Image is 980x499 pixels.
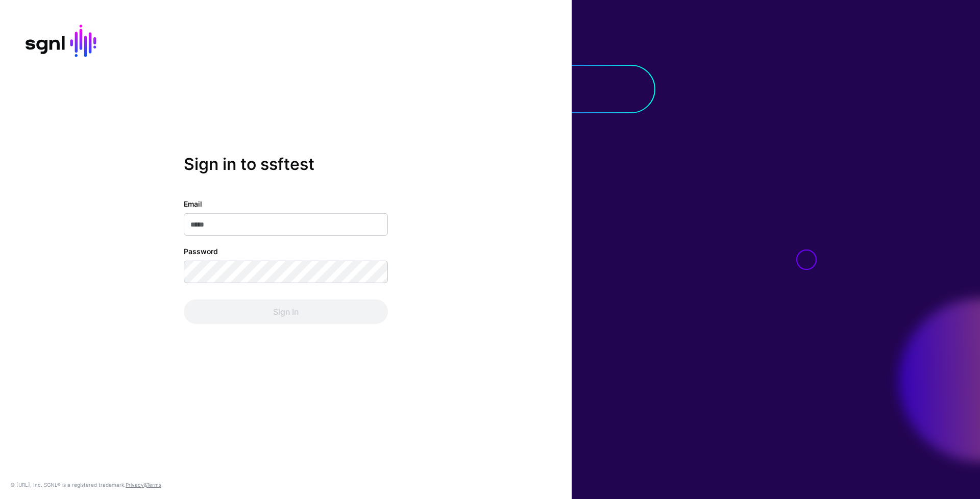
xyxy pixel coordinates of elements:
label: Email [184,198,202,209]
a: Terms [146,482,161,488]
div: © [URL], Inc. SGNL® is a registered trademark. & [10,481,161,489]
label: Password [184,246,218,257]
a: Privacy [126,482,144,488]
h2: Sign in to ssftest [184,155,388,174]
